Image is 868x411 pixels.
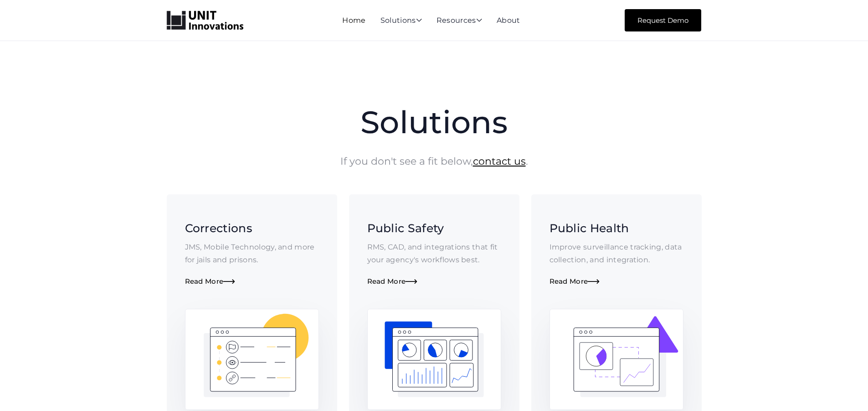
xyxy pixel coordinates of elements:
a: About [497,16,520,25]
span:  [476,16,482,24]
iframe: Chat Widget [822,367,868,411]
a: home [167,11,243,30]
span:  [588,278,600,286]
p: JMS, Mobile Technology, and more for jails and prisons. [185,241,319,266]
span:  [416,16,422,24]
div: Solutions [380,17,422,25]
p: RMS, CAD, and integrations that fit your agency's workflows best. [367,241,501,266]
div: Read More [367,277,501,286]
span:  [406,278,417,286]
a: contact us [473,155,526,167]
h3: Public Health [550,220,683,236]
a: Home [342,16,365,25]
p: If you don't see a fit below, . [266,153,602,170]
h3: Corrections [185,220,319,236]
div: Solutions [380,17,422,25]
h1: Solutions [266,105,602,140]
div: Resources [437,17,482,25]
span:  [223,278,235,286]
p: Improve surveillance tracking, data collection, and integration. [550,241,683,266]
div: Resources [437,17,482,25]
div: Read More [185,277,319,286]
h3: Public Safety [367,220,501,236]
div: Read More [550,277,683,286]
a: Request Demo [625,9,701,31]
